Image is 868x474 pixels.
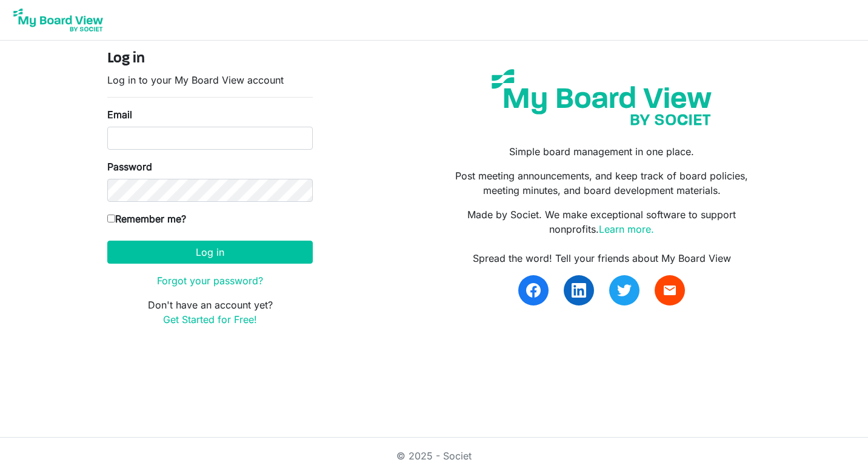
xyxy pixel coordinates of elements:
h4: Log in [107,50,313,68]
a: Learn more. [599,223,654,235]
input: Remember me? [107,215,115,222]
p: Don't have an account yet? [107,298,313,327]
a: email [655,275,685,305]
img: twitter.svg [617,283,632,298]
label: Remember me? [107,212,186,226]
img: my-board-view-societ.svg [482,60,721,135]
p: Post meeting announcements, and keep track of board policies, meeting minutes, and board developm... [443,169,761,198]
div: Spread the word! Tell your friends about My Board View [443,251,761,265]
label: Password [107,159,152,174]
img: linkedin.svg [572,283,586,298]
p: Log in to your My Board View account [107,73,313,87]
span: email [663,283,677,298]
label: Email [107,107,132,122]
img: facebook.svg [526,283,541,298]
p: Made by Societ. We make exceptional software to support nonprofits. [443,207,761,236]
img: My Board View Logo [10,5,107,35]
p: Simple board management in one place. [443,144,761,159]
a: © 2025 - Societ [396,450,472,462]
a: Forgot your password? [157,275,263,287]
a: Get Started for Free! [163,313,257,325]
button: Log in [107,241,313,264]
